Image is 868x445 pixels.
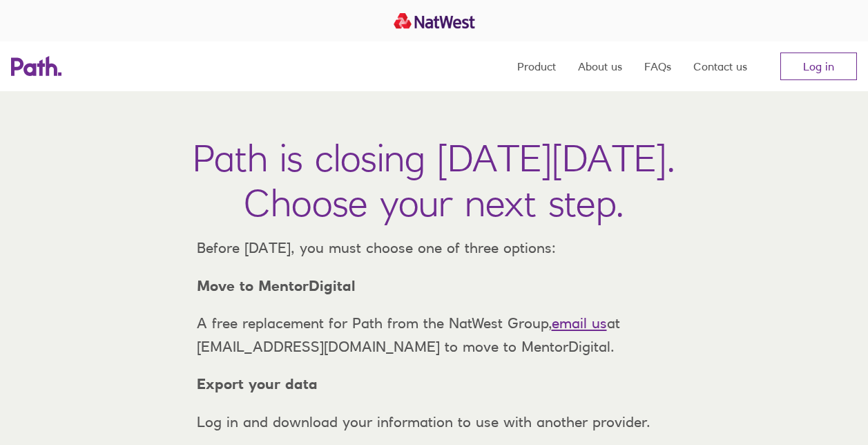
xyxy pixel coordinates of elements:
[578,41,622,91] a: About us
[197,375,318,392] strong: Export your data
[193,135,675,225] h1: Path is closing [DATE][DATE]. Choose your next step.
[186,236,683,260] p: Before [DATE], you must choose one of three options:
[644,41,671,91] a: FAQs
[197,277,356,294] strong: Move to MentorDigital
[517,41,556,91] a: Product
[552,314,607,332] a: email us
[186,312,683,358] p: A free replacement for Path from the NatWest Group, at [EMAIL_ADDRESS][DOMAIN_NAME] to move to Me...
[693,41,747,91] a: Contact us
[780,53,857,80] a: Log in
[186,410,683,434] p: Log in and download your information to use with another provider.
